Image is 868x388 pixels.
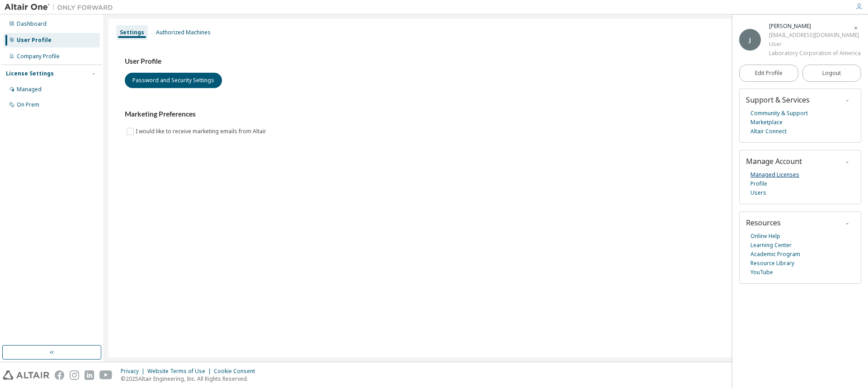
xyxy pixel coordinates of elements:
[125,57,847,66] h3: User Profile
[17,37,52,44] div: User Profile
[750,127,787,136] a: Altair Connect
[750,250,800,259] a: Academic Program
[214,368,260,375] div: Cookie Consent
[746,156,802,166] span: Manage Account
[121,368,147,375] div: Privacy
[746,218,781,228] span: Resources
[750,268,773,277] a: YouTube
[17,53,60,60] div: Company Profile
[750,241,792,250] a: Learning Center
[769,49,861,58] div: Laboratory Corporation of America
[121,375,260,383] p: © 2025 Altair Engineering, Inc. All Rights Reserved.
[99,370,113,380] img: youtube.svg
[750,232,780,241] a: Online Help
[802,65,862,82] button: Logout
[750,259,794,268] a: Resource Library
[17,101,39,108] div: On Prem
[17,86,42,93] div: Managed
[120,29,144,36] div: Settings
[749,36,751,44] span: J
[55,370,64,380] img: facebook.svg
[769,31,861,40] div: [EMAIL_ADDRESS][DOMAIN_NAME]
[769,40,861,49] div: User
[750,179,767,188] a: Profile
[750,109,808,118] a: Community & Support
[769,22,861,31] div: Julie Felmet
[3,370,49,380] img: altair_logo.svg
[822,69,841,78] span: Logout
[156,29,211,36] div: Authorized Machines
[750,170,799,179] a: Managed Licenses
[739,65,798,82] a: Edit Profile
[755,70,783,77] span: Edit Profile
[85,370,94,380] img: linkedin.svg
[6,70,54,77] div: License Settings
[750,118,783,127] a: Marketplace
[5,3,118,12] img: Altair One
[147,368,214,375] div: Website Terms of Use
[136,126,268,137] label: I would like to receive marketing emails from Altair
[17,20,47,28] div: Dashboard
[70,370,79,380] img: instagram.svg
[746,95,810,105] span: Support & Services
[125,73,222,88] button: Password and Security Settings
[750,188,766,197] a: Users
[125,110,847,119] h3: Marketing Preferences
